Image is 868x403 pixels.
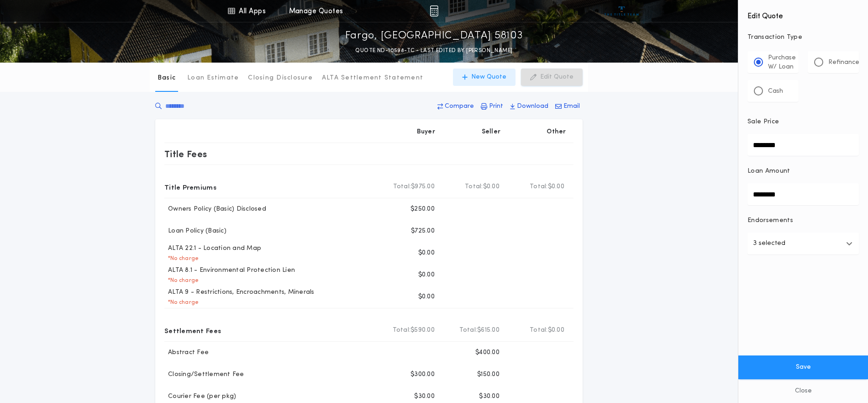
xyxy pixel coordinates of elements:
[605,6,639,16] img: vs-icon
[164,323,221,338] p: Settlement Fees
[747,117,779,127] p: Sale Price
[738,355,868,379] button: Save
[459,326,478,335] b: Total:
[418,292,435,302] p: $0.00
[164,299,199,306] p: * No charge
[411,182,435,191] span: $975.00
[158,74,176,83] p: Basic
[489,102,503,111] p: Print
[530,326,548,335] b: Total:
[753,238,785,249] p: 3 selected
[164,277,199,284] p: * No charge
[747,167,790,176] p: Loan Amount
[477,370,500,379] p: $150.00
[164,180,216,194] p: Title Premiums
[747,134,859,156] input: Sale Price
[393,182,411,191] b: Total:
[164,370,244,379] p: Closing/Settlement Fee
[410,370,435,379] p: $300.00
[187,74,239,83] p: Loan Estimate
[548,326,564,335] span: $0.00
[547,127,566,137] p: Other
[164,244,261,253] p: ALTA 22.1 - Location and Map
[747,33,859,42] p: Transaction Type
[164,266,295,275] p: ALTA 8.1 - Environmental Protection Lien
[768,87,783,96] p: Cash
[517,102,548,111] p: Download
[417,127,435,137] p: Buyer
[345,29,523,43] p: Fargo, [GEOGRAPHIC_DATA] 58103
[471,73,506,82] p: New Quote
[738,379,868,403] button: Close
[465,182,483,191] b: Total:
[521,69,583,86] button: Edit Quote
[445,102,474,111] p: Compare
[563,102,580,111] p: Email
[453,69,516,86] button: New Quote
[475,348,500,357] p: $400.00
[552,98,583,115] button: Email
[164,392,236,401] p: Courier Fee (per pkg)
[414,392,435,401] p: $30.00
[418,249,435,258] p: $0.00
[540,73,573,82] p: Edit Quote
[479,392,500,401] p: $30.00
[164,348,209,357] p: Abstract Fee
[435,98,477,115] button: Compare
[477,326,500,335] span: $615.00
[747,216,859,225] p: Endorsements
[355,46,512,55] p: QUOTE ND-10598-TC - LAST EDITED BY [PERSON_NAME]
[548,182,564,191] span: $0.00
[828,58,859,67] p: Refinance
[322,74,423,83] p: ALTA Settlement Statement
[393,326,411,335] b: Total:
[478,98,506,115] button: Print
[483,182,500,191] span: $0.00
[164,147,207,161] p: Title Fees
[530,182,548,191] b: Total:
[411,227,435,236] p: $725.00
[768,53,796,72] p: Purchase W/ Loan
[507,98,551,115] button: Download
[410,205,435,214] p: $250.00
[248,74,313,83] p: Closing Disclosure
[410,326,435,335] span: $590.00
[164,227,226,236] p: Loan Policy (Basic)
[418,270,435,280] p: $0.00
[747,183,859,205] input: Loan Amount
[164,288,315,297] p: ALTA 9 - Restrictions, Encroachments, Minerals
[164,255,199,262] p: * No charge
[482,127,501,137] p: Seller
[430,5,438,16] img: img
[747,5,859,22] h4: Edit Quote
[164,205,266,214] p: Owners Policy (Basic) Disclosed
[747,233,859,255] button: 3 selected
